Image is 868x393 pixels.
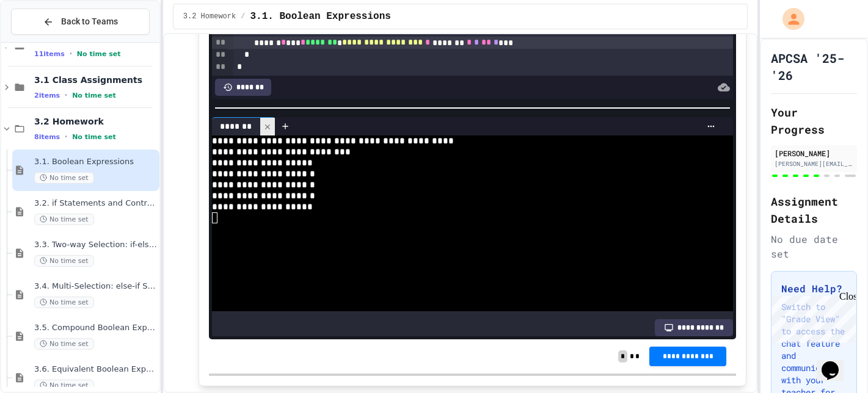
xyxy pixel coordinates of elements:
[70,49,72,59] span: •
[5,5,84,78] div: Chat with us now!Close
[34,240,157,250] span: 3.3. Two-way Selection: if-else Statements
[34,172,94,184] span: No time set
[183,12,236,21] span: 3.2 Homework
[250,9,390,24] span: 3.1. Boolean Expressions
[775,148,853,159] div: [PERSON_NAME]
[771,49,857,84] h1: APCSA '25-'26
[34,133,60,141] span: 8 items
[770,5,808,33] div: My Account
[775,159,853,168] div: [PERSON_NAME][EMAIL_ADDRESS][PERSON_NAME][DOMAIN_NAME]
[771,104,857,138] h2: Your Progress
[65,132,67,142] span: •
[34,50,65,58] span: 11 items
[34,116,157,127] span: 3.2 Homework
[781,281,847,296] h3: Need Help?
[34,92,60,99] span: 2 items
[34,74,157,85] span: 3.1 Class Assignments
[65,90,67,100] span: •
[34,323,157,333] span: 3.5. Compound Boolean Expressions
[34,364,157,375] span: 3.6. Equivalent Boolean Expressions ([PERSON_NAME] Laws)
[77,50,121,58] span: No time set
[767,291,856,343] iframe: chat widget
[34,157,157,167] span: 3.1. Boolean Expressions
[34,198,157,209] span: 3.2. if Statements and Control Flow
[771,232,857,261] div: No due date set
[34,297,94,308] span: No time set
[72,133,116,141] span: No time set
[817,344,856,381] iframe: chat widget
[34,214,94,225] span: No time set
[34,338,94,350] span: No time set
[34,281,157,292] span: 3.4. Multi-Selection: else-if Statements
[34,255,94,267] span: No time set
[72,92,116,99] span: No time set
[771,193,857,227] h2: Assignment Details
[241,12,245,21] span: /
[34,380,94,391] span: No time set
[61,15,118,28] span: Back to Teams
[11,9,150,35] button: Back to Teams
